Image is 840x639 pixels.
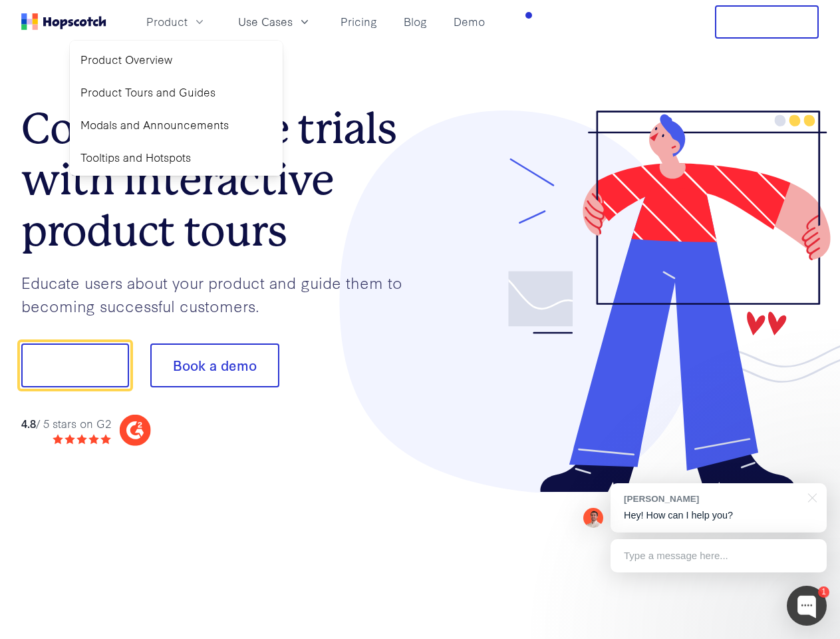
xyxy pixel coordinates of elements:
div: [PERSON_NAME] [624,493,800,505]
p: Hey! How can I help you? [624,509,813,523]
img: Mark Spera [583,508,603,528]
button: Book a demo [150,343,279,387]
h1: Convert more trials with interactive product tours [21,103,420,256]
button: Free Trial [715,5,819,39]
div: Type a message here... [611,539,827,572]
div: / 5 stars on G2 [21,415,111,432]
button: Product [138,11,214,33]
a: Pricing [335,11,382,33]
a: Product Overview [75,46,277,73]
a: Modals and Announcements [75,111,277,138]
span: Use Cases [238,13,293,30]
p: Educate users about your product and guide them to becoming successful customers. [21,271,420,317]
a: Product Tours and Guides [75,79,277,106]
strong: 4.8 [21,415,36,431]
span: Product [146,13,188,30]
div: 1 [818,586,829,598]
a: Demo [448,11,490,33]
a: Blog [398,11,432,33]
a: Home [21,13,106,30]
a: Tooltips and Hotspots [75,144,277,171]
button: Use Cases [230,11,319,33]
button: Show me! [21,343,129,387]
